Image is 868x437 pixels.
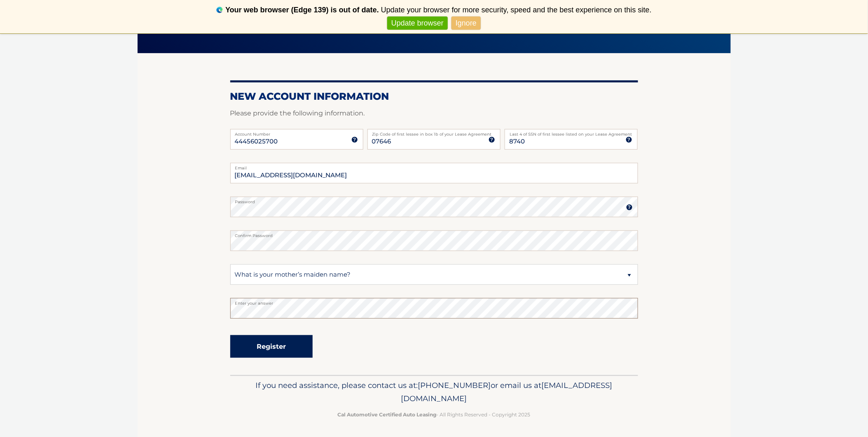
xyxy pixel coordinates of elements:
[418,381,491,390] span: [PHONE_NUMBER]
[230,163,638,169] label: Email
[230,197,638,203] label: Password
[230,298,638,305] label: Enter your answer
[401,381,613,403] span: [EMAIL_ADDRESS][DOMAIN_NAME]
[338,411,437,418] strong: Cal Automotive Certified Auto Leasing
[230,129,363,150] input: Account Number
[452,16,481,30] a: Ignore
[230,129,363,136] label: Account Number
[626,204,633,211] img: tooltip.svg
[381,6,652,14] span: Update your browser for more security, speed and the best experience on this site.
[626,136,632,143] img: tooltip.svg
[236,410,633,419] p: - All Rights Reserved - Copyright 2025
[230,335,313,358] button: Register
[230,108,638,119] p: Please provide the following information.
[351,136,358,143] img: tooltip.svg
[225,6,379,14] b: Your web browser (Edge 139) is out of date.
[489,136,495,143] img: tooltip.svg
[230,230,638,237] label: Confirm Password
[367,129,501,150] input: Zip Code
[230,90,638,103] h2: New Account Information
[367,129,501,136] label: Zip Code of first lessee in box 1b of your Lease Agreement
[505,129,638,136] label: Last 4 of SSN of first lessee listed on your Lease Agreement
[230,163,638,183] input: Email
[387,16,448,30] a: Update browser
[236,379,633,405] p: If you need assistance, please contact us at: or email us at
[505,129,638,150] input: SSN or EIN (last 4 digits only)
